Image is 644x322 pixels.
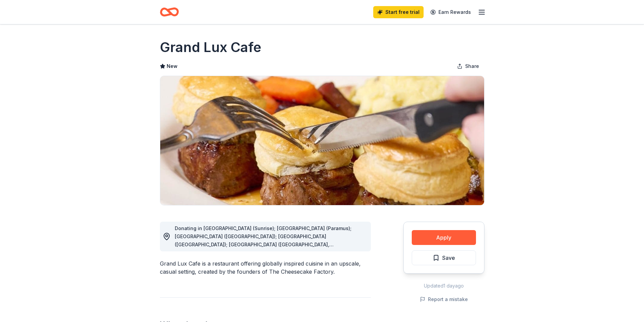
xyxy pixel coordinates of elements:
span: New [167,62,177,70]
span: Donating in [GEOGRAPHIC_DATA] (Sunrise); [GEOGRAPHIC_DATA] (Paramus); [GEOGRAPHIC_DATA] ([GEOGRAP... [175,225,352,255]
button: Report a mistake [420,295,468,303]
button: Save [412,250,476,265]
a: Home [160,4,179,20]
button: Apply [412,230,476,245]
h1: Grand Lux Cafe [160,38,261,57]
button: Share [452,59,484,73]
a: Start free trial [373,6,424,18]
div: Grand Lux Cafe is a restaurant offering globally inspired cuisine in an upscale, casual setting, ... [160,259,371,276]
span: Share [465,62,479,70]
img: Image for Grand Lux Cafe [160,76,484,205]
span: Save [442,253,455,262]
a: Earn Rewards [426,6,475,18]
div: Updated 1 day ago [403,282,484,290]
